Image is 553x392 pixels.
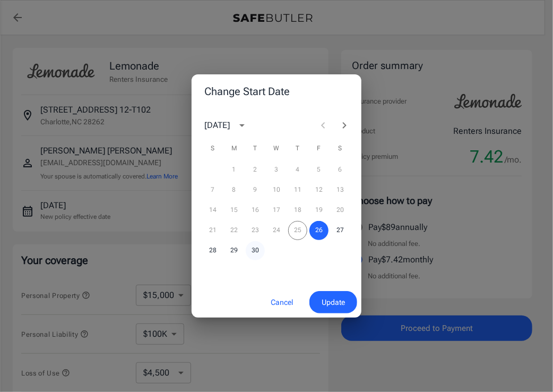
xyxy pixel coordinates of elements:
span: Saturday [331,138,350,159]
button: 26 [309,221,329,240]
button: 30 [246,241,265,260]
button: 27 [331,221,350,240]
span: Thursday [288,138,307,159]
span: Wednesday [267,138,286,159]
span: Tuesday [246,138,265,159]
span: Update [322,296,345,309]
span: Sunday [203,138,222,159]
button: Cancel [258,291,305,314]
span: Monday [224,138,244,159]
h2: Change Start Date [192,74,361,108]
button: Update [309,291,357,314]
span: Friday [309,138,329,159]
button: Next month [334,115,355,136]
button: 29 [224,241,244,260]
button: 28 [203,241,222,260]
button: calendar view is open, switch to year view [233,116,251,134]
div: [DATE] [204,119,230,132]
